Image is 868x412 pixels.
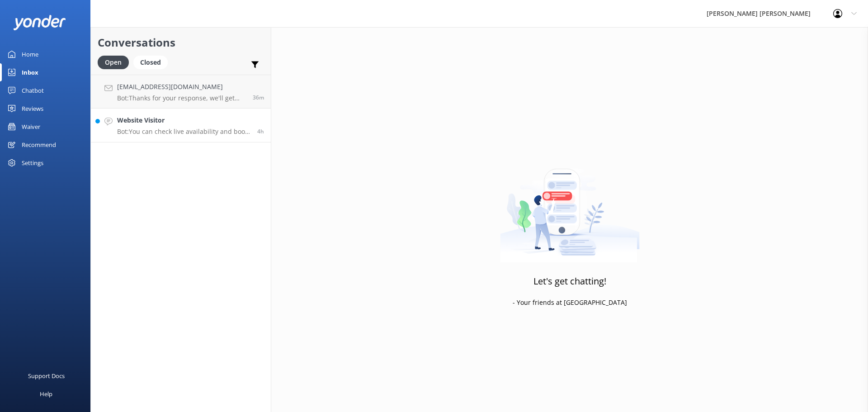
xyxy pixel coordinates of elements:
[22,154,43,172] div: Settings
[91,75,271,109] a: [EMAIL_ADDRESS][DOMAIN_NAME]Bot:Thanks for your response, we'll get back to you as soon as we can...
[133,56,168,69] div: Closed
[22,118,40,136] div: Waiver
[22,45,38,63] div: Home
[98,34,264,51] h2: Conversations
[22,99,43,118] div: Reviews
[117,115,250,125] h4: Website Visitor
[117,128,250,136] p: Bot: You can check live availability and book the Southern Beaches Trip #7 online at [URL][DOMAIN...
[533,274,606,289] h3: Let's get chatting!
[22,81,44,99] div: Chatbot
[40,385,52,403] div: Help
[14,15,66,30] img: yonder-white-logo.png
[513,298,627,308] p: - Your friends at [GEOGRAPHIC_DATA]
[117,82,246,92] h4: [EMAIL_ADDRESS][DOMAIN_NAME]
[133,57,172,67] a: Closed
[257,128,264,135] span: 03:49am 13-Aug-2025 (UTC +12:00) Pacific/Auckland
[117,94,246,102] p: Bot: Thanks for your response, we'll get back to you as soon as we can during opening hours.
[98,56,129,69] div: Open
[253,94,264,101] span: 07:53am 13-Aug-2025 (UTC +12:00) Pacific/Auckland
[28,367,65,385] div: Support Docs
[98,57,133,67] a: Open
[500,150,640,263] img: artwork of a man stealing a conversation from at giant smartphone
[91,109,271,142] a: Website VisitorBot:You can check live availability and book the Southern Beaches Trip #7 online a...
[22,136,56,154] div: Recommend
[22,63,38,81] div: Inbox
